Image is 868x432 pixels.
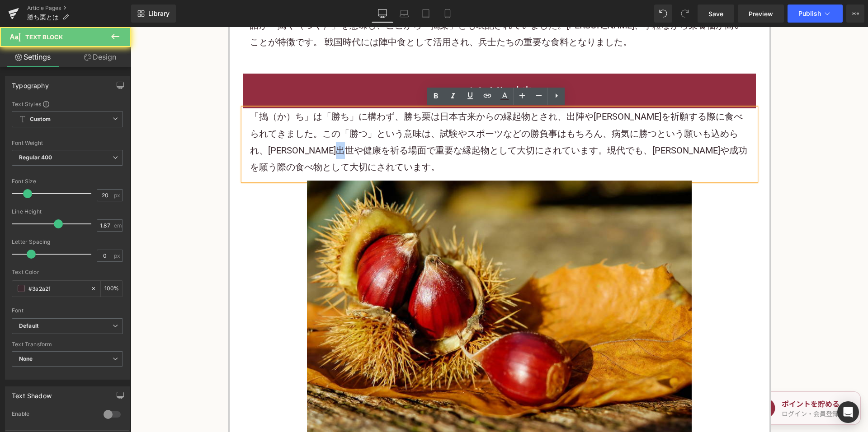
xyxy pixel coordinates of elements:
div: Text Color [12,269,123,275]
a: Design [67,47,133,67]
span: Save [708,9,723,19]
i: Default [19,322,38,330]
img: 勝ち栗とは [176,153,561,418]
span: px [114,253,122,259]
div: % [101,281,123,297]
a: Preview [738,5,784,23]
span: Publish [798,10,821,17]
div: Text Transform [12,341,123,348]
span: em [114,223,122,228]
div: Text Shadow [12,387,52,399]
a: Desktop [372,5,393,23]
b: Custom [30,116,51,123]
span: 勝ち栗とは [27,14,59,21]
button: Publish [788,5,843,23]
span: px [114,192,122,198]
b: Regular 400 [19,154,52,161]
span: Text Block [25,33,63,41]
div: Font Size [12,178,123,185]
button: Redo [676,5,694,23]
font: 「搗（か）ち」は「勝ち」に構わず、勝ち栗は日本古来からの縁起物とされ、出陣や[PERSON_NAME]を祈願する際に食べられてきました。この「勝つ」という意味は、試験やスポーツなどの勝負事はもち... [119,84,617,145]
span: Library [148,9,170,18]
div: Enable [12,410,94,420]
button: Undo [654,5,672,23]
a: Mobile [437,5,458,23]
b: None [19,355,33,362]
a: Tablet [415,5,437,23]
button: More [846,5,864,23]
div: Letter Spacing [12,239,123,245]
div: Font Weight [12,140,123,146]
input: Color [28,283,86,293]
span: Preview [749,9,773,19]
div: Text Styles [12,100,123,107]
div: Font [12,307,123,314]
div: Line Height [12,209,123,215]
a: New Library [131,5,176,23]
div: Open Intercom Messenger [837,401,859,423]
div: Typography [12,77,49,89]
font: かちぐりの由来 [337,58,401,69]
a: Laptop [393,5,415,23]
a: Article Pages [27,5,131,12]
